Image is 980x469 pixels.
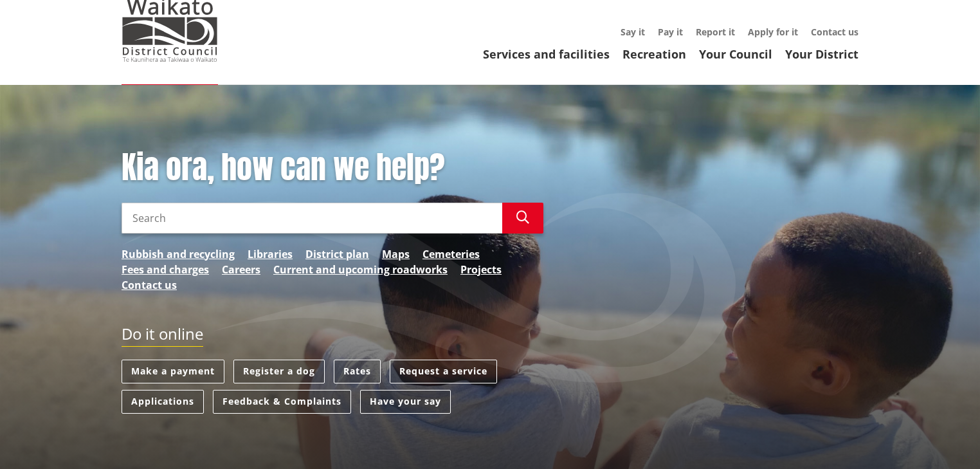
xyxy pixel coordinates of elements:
[222,262,260,277] a: Careers
[422,246,480,262] a: Cemeteries
[360,390,451,414] a: Have your say
[696,26,735,38] a: Report it
[233,360,325,383] a: Register a dog
[305,246,369,262] a: District plan
[460,262,502,277] a: Projects
[390,360,497,383] a: Request a service
[334,360,381,383] a: Rates
[273,262,448,277] a: Current and upcoming roadworks
[748,26,798,38] a: Apply for it
[382,246,410,262] a: Maps
[213,390,351,414] a: Feedback & Complaints
[699,46,772,62] a: Your Council
[122,390,204,414] a: Applications
[785,46,858,62] a: Your District
[122,149,543,187] h1: Kia ora, how can we help?
[248,246,293,262] a: Libraries
[658,26,683,38] a: Pay it
[122,203,502,234] input: Search input
[622,46,686,62] a: Recreation
[122,360,224,383] a: Make a payment
[811,26,858,38] a: Contact us
[122,325,203,347] h2: Do it online
[921,415,967,461] iframe: Messenger Launcher
[122,262,209,277] a: Fees and charges
[122,277,177,293] a: Contact us
[122,246,235,262] a: Rubbish and recycling
[621,26,645,38] a: Say it
[483,46,610,62] a: Services and facilities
